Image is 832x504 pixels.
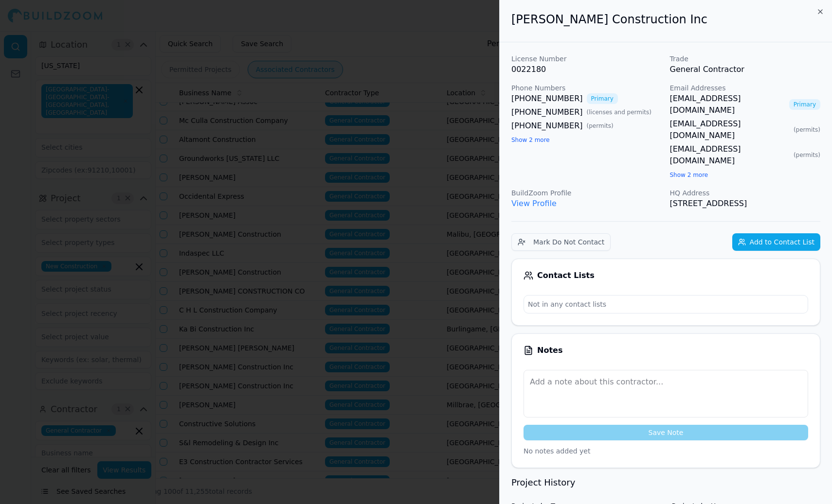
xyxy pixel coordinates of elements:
[587,122,614,130] span: ( permits )
[670,198,821,209] p: [STREET_ADDRESS]
[524,271,808,280] div: Contact Lists
[511,64,662,75] p: 0022180
[511,233,611,251] button: Mark Do Not Contact
[524,346,808,355] div: Notes
[732,233,820,251] button: Add to Contact List
[587,108,651,116] span: ( licenses and permits )
[794,126,820,134] span: ( permits )
[670,83,821,93] p: Email Addresses
[524,295,808,313] p: Not in any contact lists
[511,83,662,93] p: Phone Numbers
[511,136,550,144] button: Show 2 more
[511,93,583,104] a: [PHONE_NUMBER]
[670,188,821,198] p: HQ Address
[587,93,618,104] span: Primary
[670,93,785,116] a: [EMAIL_ADDRESS][DOMAIN_NAME]
[670,171,708,179] button: Show 2 more
[511,54,662,64] p: License Number
[670,143,790,167] a: [EMAIL_ADDRESS][DOMAIN_NAME]
[511,199,557,208] a: View Profile
[794,151,820,159] span: ( permits )
[670,54,821,64] p: Trade
[511,12,820,27] h2: [PERSON_NAME] Construction Inc
[511,188,662,198] p: BuildZoom Profile
[524,446,808,456] p: No notes added yet
[789,99,820,110] span: Primary
[670,64,821,75] p: General Contractor
[670,118,790,141] a: [EMAIL_ADDRESS][DOMAIN_NAME]
[511,476,820,489] h3: Project History
[511,106,583,118] a: [PHONE_NUMBER]
[511,120,583,132] a: [PHONE_NUMBER]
